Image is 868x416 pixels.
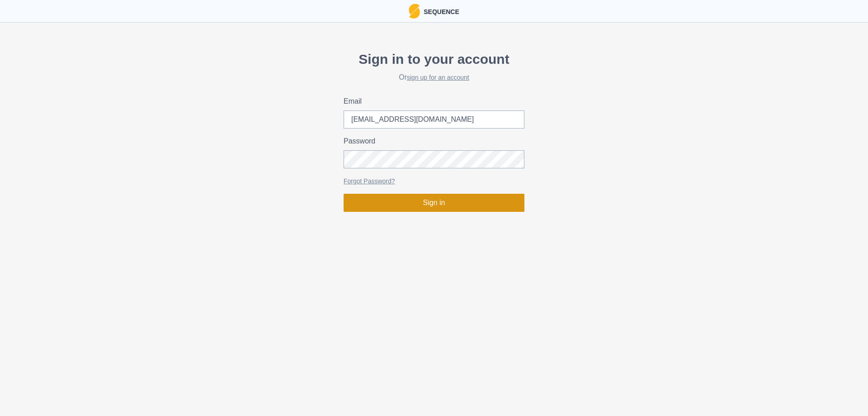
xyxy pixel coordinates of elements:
p: Sequence [420,5,459,17]
a: sign up for an account [407,74,469,81]
a: Forgot Password? [344,177,395,185]
label: Password [344,136,519,147]
p: Sign in to your account [344,49,524,69]
a: LogoSequence [409,4,459,19]
label: Email [344,96,519,107]
button: Sign in [344,194,524,212]
img: Logo [409,4,420,19]
h2: Or [344,73,524,81]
